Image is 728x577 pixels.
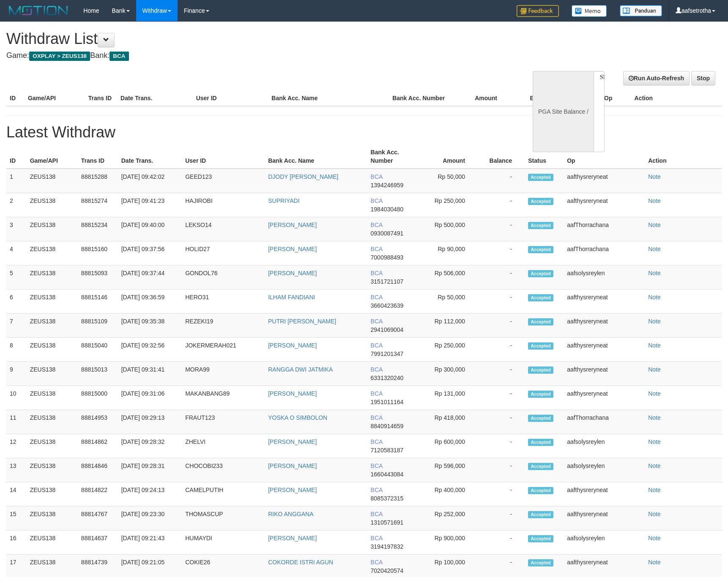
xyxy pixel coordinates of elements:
a: Note [648,511,661,517]
td: - [478,434,525,458]
td: 88815040 [78,338,118,362]
span: BCA [371,438,383,445]
span: BCA [371,511,383,517]
td: aafthysreryneat [564,482,645,506]
img: MOTION_logo.png [6,4,71,17]
a: SUPRIYADI [268,197,299,204]
td: [DATE] 09:40:00 [118,217,182,241]
a: Note [648,414,661,421]
span: BCA [371,414,383,421]
td: 88814846 [78,458,118,482]
td: Rp 112,000 [419,314,478,338]
span: Accepted [528,342,553,350]
th: Action [631,90,722,106]
td: 88815234 [78,217,118,241]
td: ZEUS138 [27,265,78,290]
a: Note [648,342,661,349]
td: 7 [6,314,27,338]
span: Accepted [528,174,553,181]
td: THOMASCUP [182,506,265,531]
a: [PERSON_NAME] [268,462,317,469]
span: Accepted [528,318,553,325]
td: aafThorrachana [564,410,645,434]
td: Rp 252,000 [419,506,478,531]
td: - [478,458,525,482]
td: 2 [6,193,27,217]
td: aafThorrachana [564,217,645,241]
th: User ID [182,145,265,169]
td: ZEUS138 [27,241,78,265]
a: PUTRI [PERSON_NAME] [268,318,336,325]
span: 1984030480 [371,206,404,213]
td: [DATE] 09:37:44 [118,265,182,290]
span: BCA [371,294,383,301]
td: [DATE] 09:28:31 [118,458,182,482]
td: - [478,410,525,434]
span: BCA [371,318,383,325]
td: - [478,531,525,555]
td: aafthysreryneat [564,338,645,362]
td: 13 [6,458,27,482]
span: Accepted [528,487,553,494]
td: ZEUS138 [27,410,78,434]
td: LEKSO14 [182,217,265,241]
td: - [478,217,525,241]
th: Trans ID [85,90,117,106]
td: JOKERMERAH021 [182,338,265,362]
span: BCA [371,173,383,180]
span: 8840914659 [371,423,404,429]
td: - [478,193,525,217]
span: Accepted [528,391,553,398]
a: [PERSON_NAME] [268,438,317,445]
td: MAKANBANG89 [182,386,265,410]
span: BCA [371,342,383,349]
td: ZHELVI [182,434,265,458]
td: REZEKI19 [182,314,265,338]
th: Game/API [25,90,85,106]
td: Rp 506,000 [419,265,478,290]
span: 0930087491 [371,230,404,237]
td: 88815160 [78,241,118,265]
td: 4 [6,241,27,265]
a: [PERSON_NAME] [268,535,317,541]
a: Note [648,270,661,276]
a: Run Auto-Refresh [623,71,690,85]
td: [DATE] 09:37:56 [118,241,182,265]
td: ZEUS138 [27,434,78,458]
td: aafsolysreylen [564,434,645,458]
td: Rp 500,000 [419,217,478,241]
span: BCA [371,246,383,252]
span: 3194197832 [371,543,404,550]
td: aafThorrachana [564,241,645,265]
td: Rp 900,000 [419,531,478,555]
span: Accepted [528,294,553,301]
td: 1 [6,169,27,193]
td: GEED123 [182,169,265,193]
td: - [478,506,525,531]
td: 88815274 [78,193,118,217]
td: aafthysreryneat [564,193,645,217]
td: aafsolysreylen [564,531,645,555]
th: Date Trans. [118,145,182,169]
span: BCA [371,535,383,541]
td: 10 [6,386,27,410]
td: CAMELPUTIH [182,482,265,506]
span: 7000988493 [371,254,404,261]
td: aafthysreryneat [564,506,645,531]
td: 88815146 [78,290,118,314]
td: FRAUT123 [182,410,265,434]
th: Game/API [27,145,78,169]
td: ZEUS138 [27,169,78,193]
th: Bank Acc. Name [268,90,389,106]
td: 88814953 [78,410,118,434]
td: HOLID27 [182,241,265,265]
span: Accepted [528,222,553,229]
td: - [478,338,525,362]
td: aafthysreryneat [564,290,645,314]
td: - [478,241,525,265]
td: - [478,169,525,193]
span: OXPLAY > ZEUS138 [29,52,90,61]
a: Note [648,318,661,325]
span: 1310571691 [371,519,404,526]
td: ZEUS138 [27,362,78,386]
